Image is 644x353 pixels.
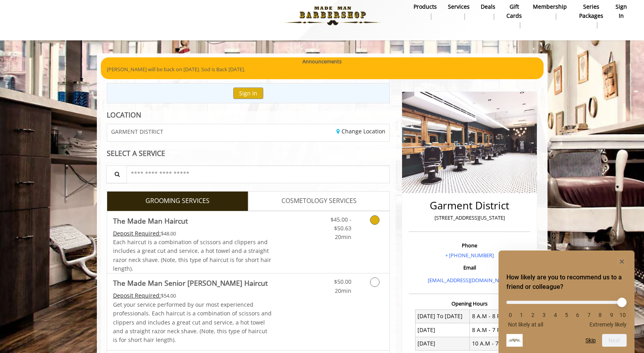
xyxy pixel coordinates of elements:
[596,312,604,318] li: 8
[113,300,272,345] p: Get your service performed by our most experienced professionals. Each haircut is a combination o...
[107,65,538,74] p: [PERSON_NAME] will be back on [DATE]. Sod is Back [DATE].
[501,1,527,30] a: Gift cardsgift cards
[506,312,514,318] li: 0
[145,196,210,206] span: GROOMING SERVICES
[563,312,570,318] li: 5
[335,233,351,241] span: 20min
[113,215,188,226] b: The Made Man Haircut
[475,1,501,22] a: DealsDeals
[572,1,610,30] a: Series packagesSeries packages
[408,1,442,22] a: Productsproducts
[302,57,342,66] b: Announcements
[111,129,163,135] span: GARMENT DISTRICT
[506,273,627,292] h2: How likely are you to recommend us to a friend or colleague? Select an option from 0 to 10, with ...
[442,1,475,22] a: ServicesServices
[107,110,141,120] b: LOCATION
[335,287,351,294] span: 20min
[336,127,385,135] a: Change Location
[616,2,627,20] b: sign in
[585,312,593,318] li: 7
[608,312,616,318] li: 9
[411,200,528,211] h2: Garment District
[113,292,161,299] span: This service needs some Advance to be paid before we block your appointment
[445,252,494,259] a: + [PHONE_NUMBER]
[415,337,470,350] td: [DATE]
[506,295,627,328] div: How likely are you to recommend us to a friend or colleague? Select an option from 0 to 10, with ...
[540,312,548,318] li: 3
[113,291,272,300] div: $54.00
[533,2,567,11] b: Membership
[113,230,161,237] span: This service needs some Advance to be paid before we block your appointment
[411,214,528,222] p: [STREET_ADDRESS][US_STATE]
[506,2,522,20] b: gift cards
[113,238,271,272] span: Each haircut is a combination of scissors and clippers and includes a great cut and service, a ho...
[107,150,390,157] div: SELECT A SERVICE
[617,257,627,266] button: Hide survey
[281,196,357,206] span: COSMETOLOGY SERVICES
[113,277,268,288] b: The Made Man Senior [PERSON_NAME] Haircut
[113,229,272,238] div: $48.00
[415,309,470,323] td: [DATE] To [DATE]
[415,323,470,337] td: [DATE]
[409,301,530,306] h3: Opening Hours
[529,312,537,318] li: 2
[619,312,627,318] li: 10
[428,277,511,284] a: [EMAIL_ADDRESS][DOMAIN_NAME]
[470,337,524,350] td: 10 A.M - 7 P.M
[414,2,437,11] b: products
[506,257,627,347] div: How likely are you to recommend us to a friend or colleague? Select an option from 0 to 10, with ...
[106,165,127,183] button: Service Search
[574,312,582,318] li: 6
[578,2,604,20] b: Series packages
[602,334,627,347] button: Next question
[470,323,524,337] td: 8 A.M - 7 P.M
[589,321,627,328] span: Extremely likely
[508,321,543,328] span: Not likely at all
[527,1,572,22] a: MembershipMembership
[517,312,525,318] li: 1
[481,2,495,11] b: Deals
[411,243,528,248] h3: Phone
[411,265,528,270] h3: Email
[585,337,596,344] button: Skip
[470,309,524,323] td: 8 A.M - 8 P.M
[551,312,559,318] li: 4
[334,278,351,285] span: $50.00
[330,216,351,232] span: $45.00 - $50.63
[233,87,263,99] button: Sign In
[610,1,633,22] a: sign insign in
[448,2,470,11] b: Services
